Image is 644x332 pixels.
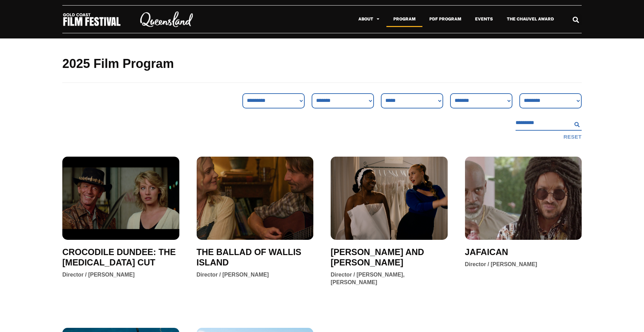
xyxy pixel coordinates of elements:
[62,247,179,268] a: CROCODILE DUNDEE: THE [MEDICAL_DATA] CUT
[563,134,582,139] button: Reset
[465,247,508,257] a: JAFAICAN
[197,247,314,268] a: THE BALLAD OF WALLIS ISLAND
[519,93,582,108] select: Language
[500,11,561,27] a: The Chauvel Award
[450,93,512,108] select: Country Filter
[381,93,443,108] select: Venue Filter
[197,271,269,279] div: Director / [PERSON_NAME]
[386,11,422,27] a: Program
[312,93,374,108] select: Sort filter
[62,271,135,279] div: Director / [PERSON_NAME]
[62,56,582,72] h2: 2025 Film Program
[242,93,305,108] select: Genre Filter
[468,11,500,27] a: Events
[331,247,448,268] a: [PERSON_NAME] AND [PERSON_NAME]
[516,115,572,131] input: Search Filter
[465,261,537,268] div: Director / [PERSON_NAME]
[351,11,386,27] a: About
[422,11,468,27] a: PDF Program
[331,271,448,286] div: Director / [PERSON_NAME], [PERSON_NAME]
[209,11,561,27] nav: Menu
[570,14,582,25] div: Search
